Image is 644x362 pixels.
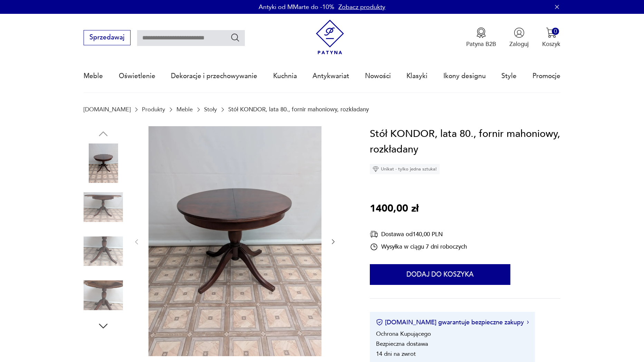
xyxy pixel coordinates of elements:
a: Kuchnia [273,60,297,92]
a: Produkty [142,106,165,113]
img: Patyna - sklep z meblami i dekoracjami vintage [313,20,347,55]
div: Unikat - tylko jedna sztuka! [370,164,440,174]
a: Ikony designu [443,60,486,92]
a: [DOMAIN_NAME] [84,106,131,113]
button: Szukaj [230,33,240,43]
button: Dodaj do koszyka [370,264,510,285]
a: Meble [176,106,193,113]
img: Zdjęcie produktu Stół KONDOR, lata 80., fornir mahoniowy, rozkładany [84,232,123,271]
p: 1400,00 zł [370,201,419,217]
button: Zaloguj [509,27,529,48]
a: Promocje [532,60,560,92]
button: Patyna B2B [466,27,496,48]
img: Ikona certyfikatu [376,319,383,326]
p: Antyki od MMarte do -10% [259,3,334,11]
p: Patyna B2B [466,40,496,48]
img: Zdjęcie produktu Stół KONDOR, lata 80., fornir mahoniowy, rozkładany [84,143,123,183]
div: 0 [552,28,559,35]
a: Stoły [204,106,217,113]
p: Zaloguj [509,40,529,48]
p: Stół KONDOR, lata 80., fornir mahoniowy, rozkładany [228,106,369,113]
a: Nowości [365,60,391,92]
img: Zdjęcie produktu Stół KONDOR, lata 80., fornir mahoniowy, rozkładany [84,187,123,227]
img: Zdjęcie produktu Stół KONDOR, lata 80., fornir mahoniowy, rozkładany [84,276,123,315]
li: Bezpieczna dostawa [376,340,428,348]
h1: Stół KONDOR, lata 80., fornir mahoniowy, rozkładany [370,126,560,158]
div: Wysyłka w ciągu 7 dni roboczych [370,243,467,251]
img: Ikona strzałki w prawo [527,321,529,324]
a: Zobacz produkty [338,3,385,11]
a: Dekoracje i przechowywanie [171,60,257,92]
img: Ikona koszyka [546,27,557,38]
div: Dostawa od 140,00 PLN [370,230,467,239]
a: Klasyki [406,60,427,92]
a: Ikona medaluPatyna B2B [466,27,496,48]
a: Meble [84,60,103,92]
img: Zdjęcie produktu Stół KONDOR, lata 80., fornir mahoniowy, rozkładany [148,126,321,356]
img: Ikona medalu [476,27,487,38]
p: Koszyk [542,40,560,48]
img: Ikonka użytkownika [514,27,525,38]
button: 0Koszyk [542,27,560,48]
a: Oświetlenie [119,60,155,92]
li: 14 dni na zwrot [376,350,416,358]
a: Style [501,60,517,92]
button: [DOMAIN_NAME] gwarantuje bezpieczne zakupy [376,318,529,327]
li: Ochrona Kupującego [376,330,431,338]
img: Ikona dostawy [370,230,378,239]
img: Ikona diamentu [373,166,379,172]
a: Sprzedawaj [84,35,130,41]
button: Sprzedawaj [84,30,130,45]
a: Antykwariat [313,60,349,92]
